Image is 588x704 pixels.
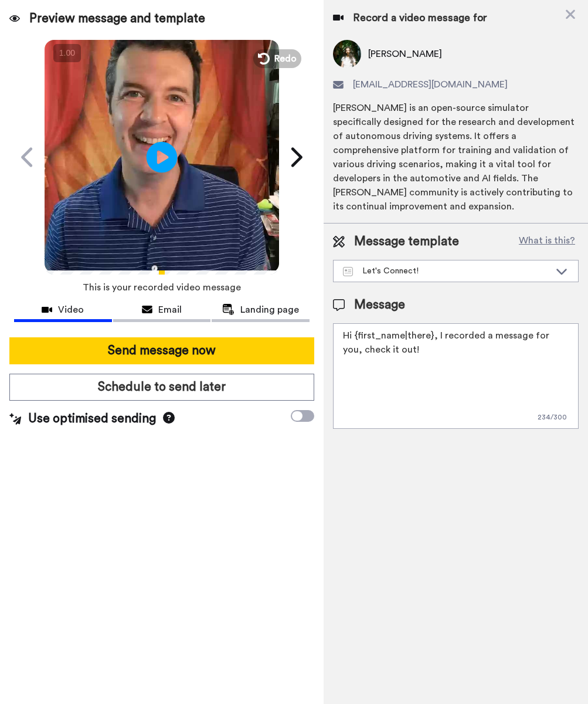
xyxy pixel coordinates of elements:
span: [EMAIL_ADDRESS][DOMAIN_NAME] [353,77,508,92]
button: What is this? [515,233,579,251]
div: Let's Connect! [343,265,550,277]
img: Message-temps.svg [343,267,353,276]
button: Send message now [9,337,314,364]
div: [PERSON_NAME] is an open-source simulator specifically designed for the research and development ... [333,101,579,214]
span: Landing page [240,303,299,317]
span: Message template [354,233,459,251]
span: Message [354,296,405,314]
span: Email [158,303,182,317]
span: Use optimised sending [28,410,156,428]
textarea: Hi {first_name|there}, I recorded a message for you, check it out! [333,323,579,429]
span: This is your recorded video message [83,275,241,300]
button: Schedule to send later [9,374,314,401]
